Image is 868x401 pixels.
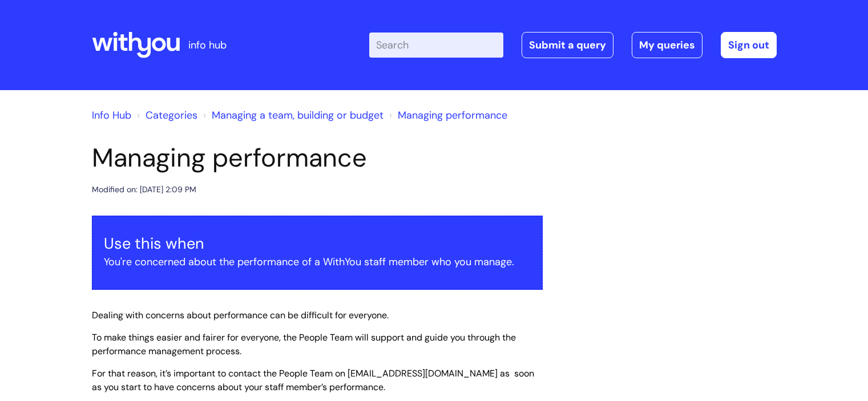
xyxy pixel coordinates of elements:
[188,36,227,54] p: info hub
[369,33,503,58] input: Search
[369,32,777,58] div: | -
[200,106,383,124] li: Managing a team, building or budget
[398,108,507,122] a: Managing performance
[92,331,516,358] span: To make things easier and fairer for everyone, the People Team will support and guide you through...
[721,32,777,58] a: Sign out
[104,234,531,253] h3: Use this when
[92,143,543,173] h1: Managing performance
[134,106,197,124] li: Solution home
[386,106,507,124] li: Managing performance
[104,253,531,271] p: You're concerned about the performance of a WithYou staff member who you manage.
[92,367,534,394] span: For that reason, it’s important to contact the People Team on [EMAIL_ADDRESS][DOMAIN_NAME] as soo...
[92,108,131,122] a: Info Hub
[92,183,196,197] div: Modified on: [DATE] 2:09 PM
[522,32,613,58] a: Submit a query
[92,309,389,321] span: Dealing with concerns about performance can be difficult for everyone.
[146,108,197,122] a: Categories
[212,108,383,122] a: Managing a team, building or budget
[632,32,703,58] a: My queries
